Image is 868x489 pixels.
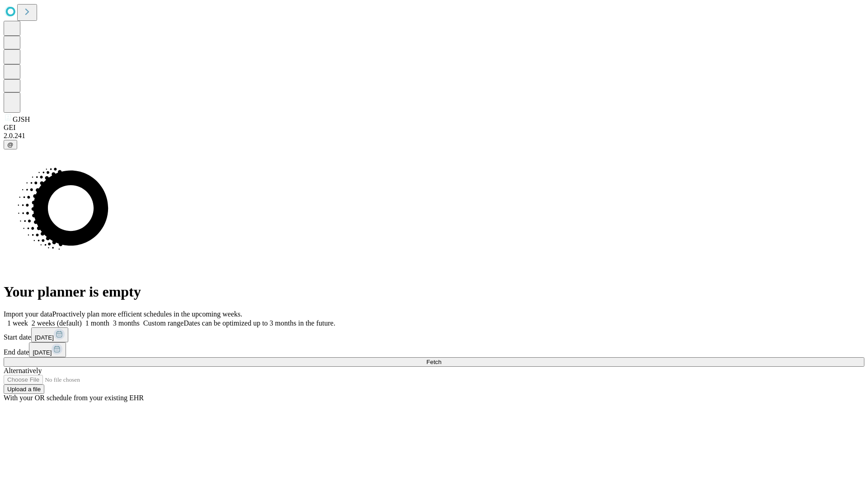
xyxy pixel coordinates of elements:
button: [DATE] [29,342,66,357]
div: Start date [4,327,864,342]
span: 3 months [113,319,140,327]
span: Dates can be optimized up to 3 months in the future. [184,319,335,327]
button: [DATE] [31,327,68,342]
span: GJSH [13,115,30,123]
div: GEI [4,124,864,132]
button: Upload a file [4,384,44,394]
span: Proactively plan more efficient schedules in the upcoming weeks. [52,310,242,318]
span: Custom range [143,319,184,327]
h1: Your planner is empty [4,283,864,300]
button: Fetch [4,357,864,367]
span: [DATE] [33,349,52,356]
span: [DATE] [35,334,54,341]
div: 2.0.241 [4,132,864,140]
span: Alternatively [4,367,42,374]
button: @ [4,140,17,149]
div: End date [4,342,864,357]
span: 2 weeks (default) [32,319,82,327]
span: 1 month [85,319,109,327]
span: @ [7,141,14,148]
span: With your OR schedule from your existing EHR [4,394,144,402]
span: Import your data [4,310,52,318]
span: Fetch [426,359,441,365]
span: 1 week [7,319,28,327]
